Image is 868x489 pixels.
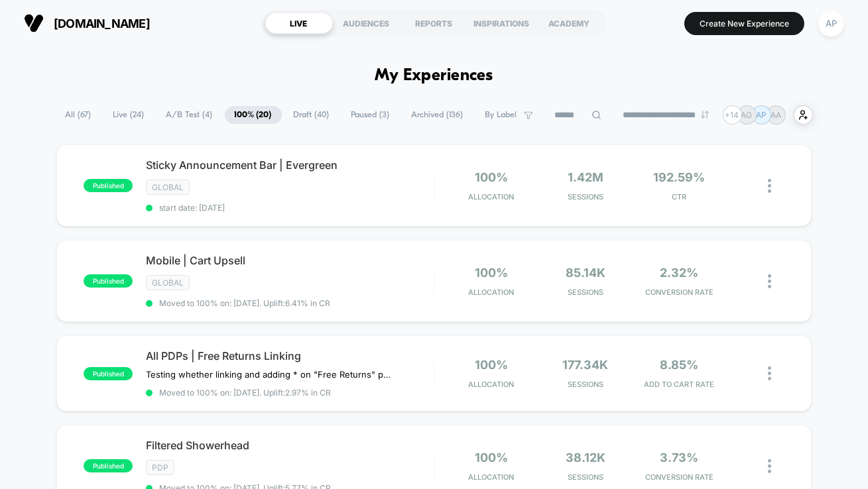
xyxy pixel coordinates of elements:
[84,459,133,472] span: published
[146,203,434,213] span: start date: [DATE]
[701,111,709,119] img: end
[636,288,723,297] span: CONVERSION RATE
[146,349,434,362] span: All PDPs | Free Returns Linking
[636,472,723,482] span: CONVERSION RATE
[741,110,753,120] p: AG
[341,106,400,124] span: Paused ( 3 )
[818,11,844,36] div: AP
[146,158,434,172] span: Sticky Announcement Bar | Evergreen
[475,451,508,464] span: 100%
[156,106,223,124] span: A/B Test ( 4 )
[469,192,515,201] span: Allocation
[469,288,515,297] span: Allocation
[146,275,190,290] span: GLOBAL
[468,13,536,34] div: INSPIRATIONS
[768,366,771,380] img: close
[636,192,723,201] span: CTR
[401,13,468,34] div: REPORTS
[159,388,331,398] span: Moved to 100% on: [DATE] . Uplift: 2.97% in CR
[562,358,608,372] span: 177.34k
[542,192,629,201] span: Sessions
[542,380,629,389] span: Sessions
[542,472,629,482] span: Sessions
[469,380,515,389] span: Allocation
[768,179,771,193] img: close
[284,106,340,124] span: Draft ( 40 )
[660,451,698,464] span: 3.73%
[84,367,133,380] span: published
[469,472,515,482] span: Allocation
[84,179,133,192] span: published
[103,106,155,124] span: Live ( 24 )
[225,106,282,124] span: 100% ( 20 )
[768,274,771,288] img: close
[402,106,473,124] span: Archived ( 136 )
[723,105,742,125] div: + 14
[485,110,517,120] span: By Label
[814,10,848,37] button: AP
[146,369,392,380] span: Testing whether linking and adding * on "Free Returns" plays a role in ATC Rate & CVR
[375,66,493,85] h1: My Experiences
[24,13,44,33] img: Visually logo
[475,266,508,280] span: 100%
[771,110,781,120] p: AA
[636,380,723,389] span: ADD TO CART RATE
[536,13,603,34] div: ACADEMY
[54,17,150,30] span: [DOMAIN_NAME]
[146,460,174,475] span: PDP
[660,358,698,372] span: 8.85%
[660,266,698,280] span: 2.32%
[475,358,508,372] span: 100%
[566,266,605,280] span: 85.14k
[20,13,154,34] button: [DOMAIN_NAME]
[146,254,434,267] span: Mobile | Cart Upsell
[84,274,133,288] span: published
[265,13,333,34] div: LIVE
[146,439,434,452] span: Filtered Showerhead
[768,459,771,473] img: close
[333,13,401,34] div: AUDIENCES
[159,298,330,308] span: Moved to 100% on: [DATE] . Uplift: 6.41% in CR
[566,451,605,464] span: 38.12k
[475,170,508,184] span: 100%
[56,106,101,124] span: All ( 67 )
[684,12,804,35] button: Create New Experience
[146,180,190,195] span: GLOBAL
[756,110,767,120] p: AP
[542,288,629,297] span: Sessions
[568,170,603,184] span: 1.42M
[653,170,705,184] span: 192.59%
